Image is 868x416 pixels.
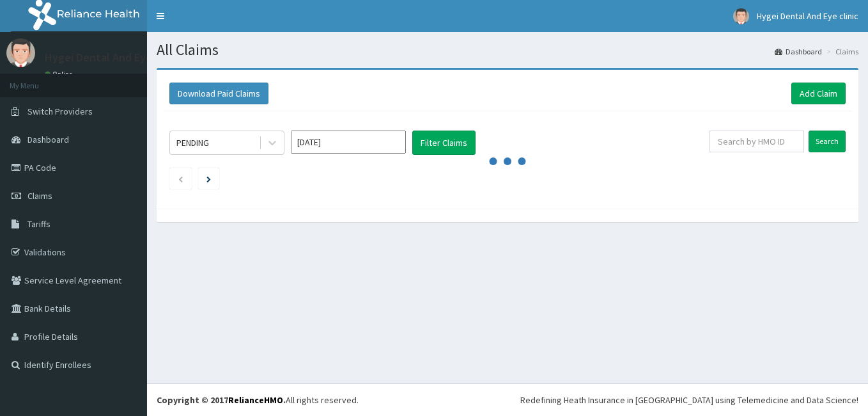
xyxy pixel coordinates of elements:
img: User Image [6,38,35,67]
span: Hygei Dental And Eye clinic [757,10,858,22]
li: Claims [823,46,858,57]
a: Add Claim [791,83,846,104]
input: Search [809,131,846,152]
svg: audio-loading [488,142,527,180]
button: Filter Claims [412,131,476,155]
input: Search by HMO ID [709,131,804,152]
span: Tariffs [27,218,50,230]
div: Redefining Heath Insurance in [GEOGRAPHIC_DATA] using Telemedicine and Data Science! [520,394,858,406]
div: PENDING [176,136,209,149]
h1: All Claims [157,42,858,58]
a: Next page [206,173,211,184]
img: User Image [733,8,749,24]
a: Online [45,70,75,79]
button: Download Paid Claims [169,83,268,104]
a: RelianceHMO [228,394,283,406]
p: Hygei Dental And Eye clinic [45,52,181,63]
strong: Copyright © 2017 . [157,394,286,406]
footer: All rights reserved. [147,383,868,416]
input: Select Month and Year [291,131,406,154]
span: Switch Providers [27,106,93,117]
a: Dashboard [775,46,822,57]
span: Dashboard [27,134,69,145]
span: Claims [27,190,52,202]
a: Previous page [178,173,183,184]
